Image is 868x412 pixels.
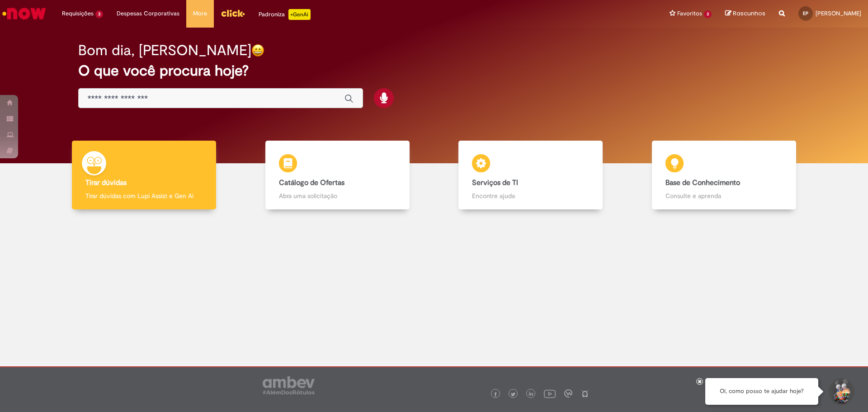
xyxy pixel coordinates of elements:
span: 3 [95,10,103,18]
img: logo_footer_facebook.png [493,392,498,397]
p: Consulte e aprenda [665,191,783,200]
img: click_logo_yellow_360x200.png [221,6,245,20]
span: More [193,9,207,18]
div: Oi, como posso te ajudar hoje? [705,378,818,405]
h2: O que você procura hoje? [78,63,790,79]
b: Serviços de TI [472,178,518,187]
img: logo_footer_workplace.png [564,389,572,398]
p: +GenAi [288,9,311,20]
img: logo_footer_linkedin.png [529,392,533,397]
img: logo_footer_ambev_rotulo_gray.png [263,376,315,394]
b: Catálogo de Ofertas [279,178,344,187]
p: Tirar dúvidas com Lupi Assist e Gen Ai [85,191,203,200]
span: Requisições [62,9,94,18]
a: Tirar dúvidas Tirar dúvidas com Lupi Assist e Gen Ai [47,141,241,210]
p: Abra uma solicitação [279,191,396,200]
a: Base de Conhecimento Consulte e aprenda [627,141,821,210]
span: Favoritos [677,9,702,18]
span: 3 [704,10,712,18]
span: Despesas Corporativas [117,9,179,18]
span: EP [803,10,808,16]
h2: Bom dia, [PERSON_NAME] [78,43,251,58]
img: logo_footer_naosei.png [581,389,589,398]
div: Padroniza [259,9,311,20]
b: Base de Conhecimento [665,178,740,187]
a: Catálogo de Ofertas Abra uma solicitação [241,141,434,210]
a: Serviços de TI Encontre ajuda [434,141,627,210]
img: happy-face.png [251,44,264,57]
p: Encontre ajuda [472,191,589,200]
b: Tirar dúvidas [85,178,127,187]
img: ServiceNow [1,5,47,23]
a: Rascunhos [725,9,765,18]
span: [PERSON_NAME] [816,9,861,17]
span: Rascunhos [733,9,765,18]
button: Iniciar Conversa de Suporte [827,378,854,405]
img: logo_footer_twitter.png [511,392,515,397]
img: logo_footer_youtube.png [544,388,556,399]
